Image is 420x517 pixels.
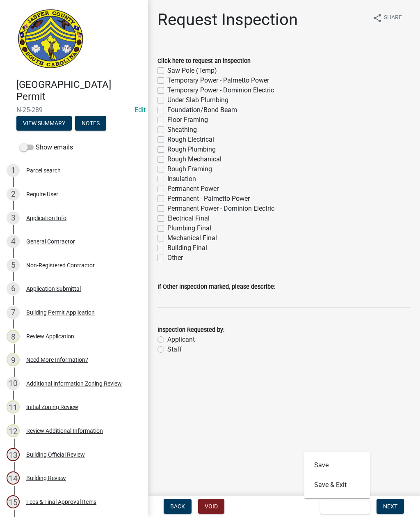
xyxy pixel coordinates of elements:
i: share [372,13,382,23]
div: 7 [7,306,20,319]
div: Need More Information? [26,357,88,363]
div: 14 [7,471,20,485]
button: Next [377,499,404,514]
label: Saw Pole (Temp) [167,66,217,76]
div: Review Application [26,333,74,339]
wm-modal-confirm: Summary [16,120,72,127]
label: Temporary Power - Dominion Electric [167,85,274,95]
div: Require User [26,191,58,197]
span: Back [170,503,185,510]
label: Temporary Power - Palmetto Power [167,76,269,85]
div: Initial Zoning Review [26,404,78,410]
h4: [GEOGRAPHIC_DATA] Permit [16,79,141,103]
span: Share [384,13,402,23]
div: 13 [7,448,20,461]
div: 9 [7,353,20,366]
label: Rough Electrical [167,135,214,145]
div: 11 [7,400,20,414]
div: Parcel search [26,168,61,173]
span: Save & Exit [327,503,358,510]
span: N-25-289 [16,106,131,114]
label: Rough Plumbing [167,145,216,154]
div: 4 [7,235,20,248]
div: General Contractor [26,239,75,244]
label: Building Final [167,243,207,253]
wm-modal-confirm: Edit Application Number [135,106,146,114]
label: Permanent Power - Dominion Electric [167,204,274,214]
label: Applicant [167,335,195,345]
label: Other [167,253,183,263]
label: Under Slab Plumbing [167,95,228,105]
label: Insulation [167,174,196,184]
label: Show emails [20,142,73,152]
label: If Other Inspection marked, please describe: [157,284,275,290]
div: 8 [7,330,20,343]
div: 5 [7,259,20,272]
div: 15 [7,495,20,508]
button: Save [304,455,370,475]
button: Void [198,499,224,514]
label: Rough Framing [167,164,212,174]
label: Click here to request an inspection [157,58,251,64]
button: View Summary [16,116,72,131]
div: Non-Registered Contractor [26,262,95,268]
div: Application Submittal [26,286,81,292]
label: Plumbing Final [167,223,211,233]
div: 12 [7,424,20,437]
div: Building Permit Application [26,310,95,315]
wm-modal-confirm: Notes [75,120,106,127]
div: 10 [7,377,20,390]
label: Staff [167,345,182,354]
label: Permanent Power [167,184,219,194]
label: Foundation/Bond Beam [167,105,237,115]
div: 6 [7,282,20,295]
div: 1 [7,164,20,177]
div: Review Additional Information [26,428,103,434]
div: Building Official Review [26,452,85,457]
label: Permanent - Palmetto Power [167,194,250,204]
label: Floor Framing [167,115,208,125]
div: Application Info [26,215,66,221]
span: Next [383,503,397,510]
div: Fees & Final Approval Items [26,499,96,505]
button: Save & Exit [320,499,370,514]
label: Mechanical Final [167,233,217,243]
div: Building Review [26,475,66,481]
div: 3 [7,211,20,225]
div: Save & Exit [304,452,370,498]
div: 2 [7,188,20,201]
img: Jasper County, South Carolina [16,9,85,70]
h1: Request Inspection [157,10,298,30]
a: Edit [135,106,146,114]
label: Rough Mechanical [167,154,221,164]
button: Back [164,499,192,514]
label: Inspection Requested by: [157,327,224,333]
button: Save & Exit [304,475,370,495]
label: Sheathing [167,125,197,135]
label: Electrical Final [167,214,210,223]
div: Additional Information Zoning Review [26,381,122,386]
button: shareShare [366,10,409,26]
button: Notes [75,116,106,131]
